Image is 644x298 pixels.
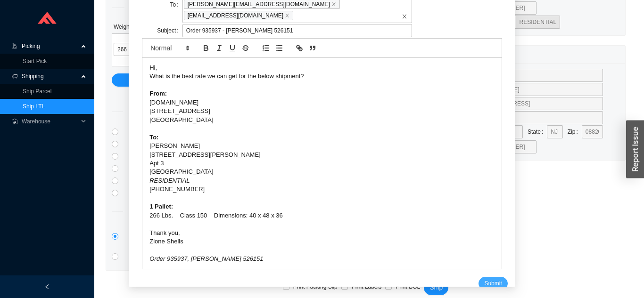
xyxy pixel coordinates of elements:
[184,11,293,20] span: [EMAIL_ADDRESS][DOMAIN_NAME]
[348,282,385,291] span: Print Labels
[149,98,495,107] div: [DOMAIN_NAME]
[23,103,45,110] a: Ship LTL
[112,20,168,34] th: Weight
[44,284,50,290] span: left
[22,114,78,129] span: Warehouse
[429,282,443,293] span: Ship
[421,46,619,63] div: Return Address
[149,159,495,168] div: Apt 3
[149,177,190,184] em: RESIDENTIAL
[149,229,495,237] div: Thank you,
[149,237,495,246] div: Zione Shells
[402,14,407,19] span: close
[149,107,495,115] div: [STREET_ADDRESS]
[149,203,173,210] strong: 1 Pallet:
[149,90,167,97] strong: From:
[23,88,51,95] a: Ship Parcel
[568,125,582,138] label: Zip
[157,24,182,37] label: Subject
[149,255,263,262] em: Order 935937, [PERSON_NAME] 526151
[149,134,158,141] strong: To:
[149,211,495,220] div: 266 Lbs. Class 150 Dimensions: 40 x 48 x 36
[22,39,78,54] span: Picking
[22,69,78,84] span: Shipping
[484,279,502,288] span: Submit
[149,168,495,176] div: [GEOGRAPHIC_DATA]
[123,206,180,217] span: Other Services
[285,13,289,18] span: close
[528,125,547,138] label: State
[295,10,301,21] input: [PERSON_NAME][EMAIL_ADDRESS][DOMAIN_NAME]close[EMAIL_ADDRESS][DOMAIN_NAME]closeclose
[112,73,399,87] button: Add Pallet
[520,19,557,25] span: RESIDENTIAL
[479,277,507,290] button: Submit
[149,185,495,193] div: [PHONE_NUMBER]
[149,151,495,159] div: [STREET_ADDRESS][PERSON_NAME]
[123,106,181,117] span: Direct Services
[149,116,495,124] div: [GEOGRAPHIC_DATA]
[331,2,336,7] span: close
[424,280,448,295] button: Ship
[149,142,495,150] div: [PERSON_NAME]
[289,282,341,291] span: Print Packing Slip
[149,64,495,72] div: Hi,
[392,282,424,291] span: Print BOL
[124,2,157,13] span: Pallets
[23,58,47,64] a: Start Pick
[149,72,495,81] div: What is the best rate we can get for the below shipment?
